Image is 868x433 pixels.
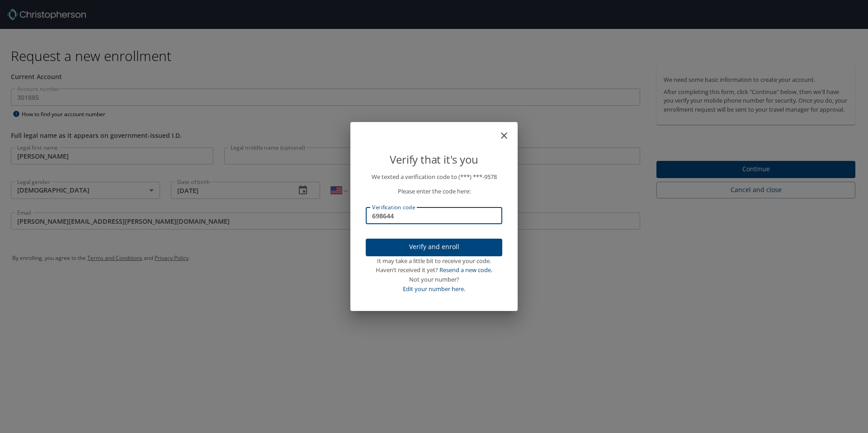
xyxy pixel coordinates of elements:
p: Verify that it's you [366,151,502,168]
p: Please enter the code here: [366,187,502,196]
button: close [503,126,514,136]
span: Verify and enroll [373,241,495,253]
div: Not your number? [366,275,502,284]
div: Haven’t received it yet? [366,265,502,275]
p: We texted a verification code to (***) ***- 9578 [366,172,502,182]
div: It may take a little bit to receive your code. [366,256,502,266]
a: Resend a new code. [439,266,492,274]
a: Edit your number here. [403,285,465,293]
button: Verify and enroll [366,239,502,256]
